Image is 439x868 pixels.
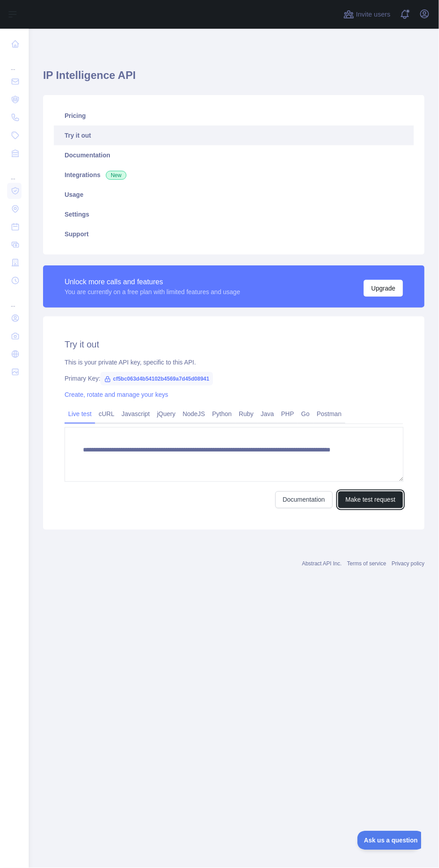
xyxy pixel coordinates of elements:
a: Postman [313,407,345,421]
a: Live test [65,407,95,421]
a: Support [54,224,414,244]
span: New [106,171,126,180]
a: jQuery [153,407,179,421]
div: ... [7,54,22,72]
button: Invite users [342,7,392,22]
a: Privacy policy [392,561,425,567]
a: Integrations New [54,165,414,185]
a: Ruby [235,407,257,421]
a: PHP [278,407,298,421]
a: Documentation [54,145,414,165]
a: cURL [95,407,118,421]
a: Python [209,407,235,421]
button: Upgrade [364,280,403,297]
span: cf5bc063d4b54102b4569a7d45d08941 [100,372,213,386]
a: NodeJS [179,407,209,421]
a: Abstract API Inc. [302,561,342,567]
a: Settings [54,204,414,224]
a: Create, rotate and manage your keys [65,391,168,398]
span: Invite users [356,9,391,20]
div: Primary Key: [65,374,403,383]
div: ... [7,291,22,308]
a: Try it out [54,126,414,145]
div: You are currently on a free plan with limited features and usage [65,287,240,296]
a: Terms of service [347,561,386,567]
iframe: Toggle Customer Support [357,831,421,850]
div: ... [7,163,22,181]
a: Go [298,407,313,421]
h1: IP Intelligence API [43,68,425,90]
a: Pricing [54,106,414,126]
a: Javascript [118,407,153,421]
h2: Try it out [65,338,403,351]
a: Documentation [275,491,333,508]
button: Make test request [338,491,403,508]
div: This is your private API key, specific to this API. [65,358,403,367]
div: Unlock more calls and features [65,277,240,287]
a: Java [257,407,278,421]
a: Usage [54,185,414,204]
